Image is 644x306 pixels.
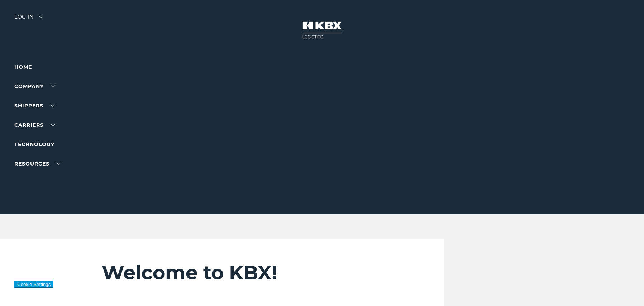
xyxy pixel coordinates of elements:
button: Cookie Settings [14,281,53,288]
a: Technology [14,141,54,148]
a: Home [14,64,32,70]
a: SHIPPERS [14,102,55,109]
a: Company [14,83,55,90]
div: Log in [14,14,43,25]
img: kbx logo [295,14,349,46]
h2: Welcome to KBX! [102,261,392,285]
img: arrow [39,16,43,18]
a: RESOURCES [14,161,61,167]
a: Carriers [14,122,55,128]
